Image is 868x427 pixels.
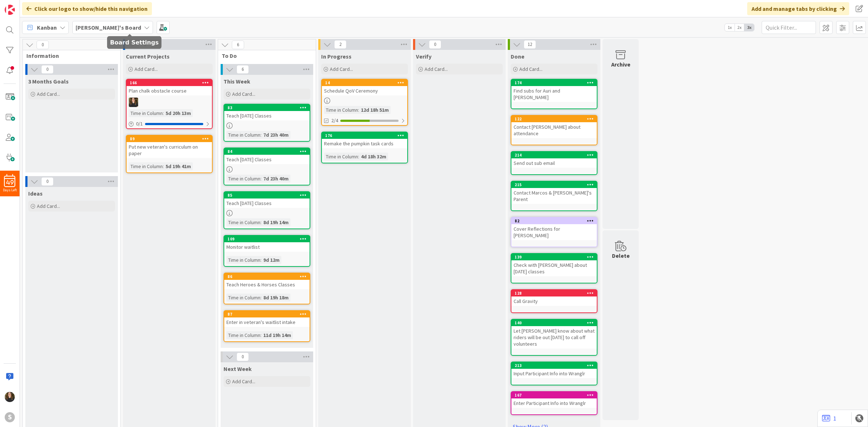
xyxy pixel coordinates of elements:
div: Teach [DATE] Classes [224,155,310,164]
div: 166 [127,80,212,86]
div: 14 [322,80,407,86]
div: 82 [515,218,597,223]
span: Done [511,53,524,60]
span: Add Card... [37,91,60,97]
span: 12 [524,40,536,49]
span: : [260,175,261,183]
div: 176 [325,133,407,138]
div: 86Teach Heroes & Horses Classes [224,273,310,289]
div: 5d 20h 13m [164,109,193,117]
div: Find subs for Auri and [PERSON_NAME] [511,86,597,102]
div: 86 [224,273,310,280]
div: 122 [515,116,597,121]
span: Add Card... [232,378,255,385]
div: 140 [511,320,597,326]
div: Remake the pumpkin task cards [322,139,407,148]
span: : [260,331,261,339]
div: 87 [227,312,310,317]
div: Time in Column [129,109,163,117]
span: To Do [222,52,307,59]
div: 139 [515,255,597,260]
div: 176Remake the pumpkin task cards [322,132,407,148]
div: 214 [515,153,597,158]
div: 166Plan chalk obstacle course [127,80,212,95]
span: : [163,109,164,117]
div: 122 [511,116,597,122]
div: 9d 12m [261,256,281,264]
div: 122Contact [PERSON_NAME] about attendance [511,116,597,138]
span: 3 Months Goals [28,78,69,85]
div: Delete [612,251,630,260]
img: KP [129,98,138,107]
div: 89Put new veteran's curriculum on paper [127,136,212,158]
div: Click our logo to show/hide this navigation [22,2,152,15]
div: Let [PERSON_NAME] know about what riders will be out [DATE] to call off volunteers [511,326,597,349]
div: 214 [511,152,597,158]
div: 167 [511,392,597,398]
span: This Week [224,78,250,85]
div: Teach [DATE] Classes [224,111,310,120]
span: 49 [6,180,14,185]
span: Add Card... [425,66,448,72]
span: Information [26,52,111,59]
span: Verify [416,53,431,60]
div: 8d 19h 14m [261,218,290,226]
div: 84 [227,149,310,154]
span: Add Card... [37,203,60,209]
span: : [358,106,359,114]
span: : [260,218,261,226]
div: 86 [227,274,310,279]
span: : [260,294,261,302]
div: 215Contact Marcos & [PERSON_NAME]'s Parent [511,182,597,204]
div: 213 [511,362,597,369]
div: 89 [127,136,212,142]
div: 128 [515,291,597,296]
div: 7d 23h 40m [261,175,290,183]
span: 0 [37,40,49,49]
div: 83 [227,105,310,110]
span: : [260,256,261,264]
div: Plan chalk obstacle course [127,86,212,95]
div: 174Find subs for Auri and [PERSON_NAME] [511,80,597,102]
div: 213 [515,363,597,368]
span: 2/4 [331,117,338,124]
div: 87 [224,311,310,317]
div: Put new veteran's curriculum on paper [127,142,212,158]
div: Teach Heroes & Horses Classes [224,280,310,289]
div: 167 [515,393,597,398]
div: 8d 19h 18m [261,294,290,302]
div: Add and manage tabs by clicking [747,2,849,15]
div: 83 [224,104,310,111]
div: Call Gravity [511,296,597,306]
div: 140 [515,320,597,325]
div: KP [127,98,212,107]
div: Archive [611,60,630,69]
a: 1 [822,414,836,423]
span: 0 [41,65,54,74]
div: 12d 18h 51m [359,106,391,114]
span: 0 [237,353,249,361]
div: Send out sub email [511,158,597,168]
span: 1x [725,24,735,31]
span: Add Card... [330,66,353,72]
div: 11d 19h 14m [261,331,293,339]
div: 14 [325,80,407,85]
span: 3x [744,24,754,31]
div: 215 [511,182,597,188]
div: Time in Column [226,331,260,339]
span: Ideas [28,190,43,197]
div: 84Teach [DATE] Classes [224,148,310,164]
div: 0/1 [127,119,212,128]
div: Monitor waitlist [224,242,310,252]
div: 83Teach [DATE] Classes [224,104,310,120]
div: 82Cover Reflections for [PERSON_NAME] [511,218,597,240]
div: 128 [511,290,597,296]
div: Cover Reflections for [PERSON_NAME] [511,224,597,240]
div: 174 [515,80,597,85]
div: 5d 19h 41m [164,162,193,170]
div: Time in Column [226,256,260,264]
div: S [5,412,15,422]
div: 109Monitor waitlist [224,236,310,252]
div: Input Participant Info into Wranglr [511,369,597,378]
div: Time in Column [129,162,163,170]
